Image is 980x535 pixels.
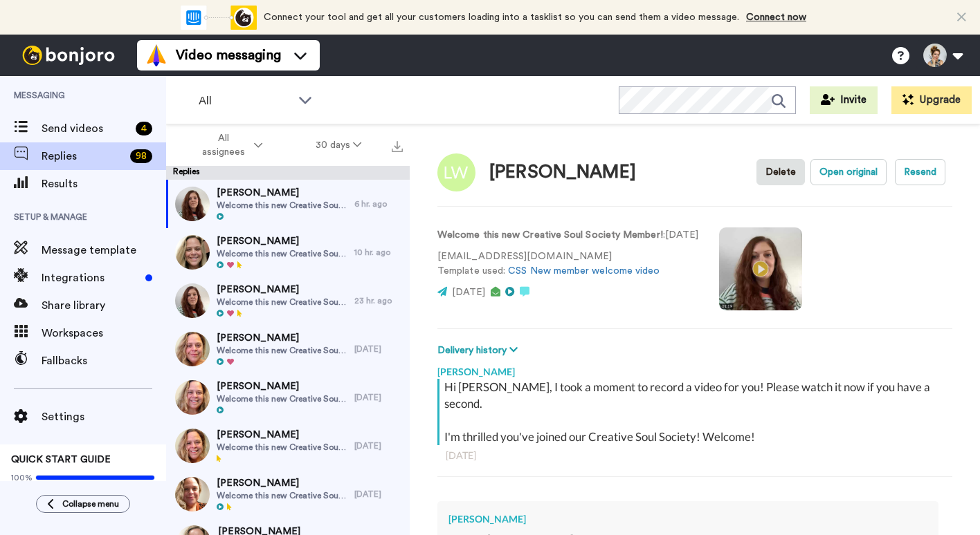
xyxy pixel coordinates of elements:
a: CSS New member welcome video [508,266,660,276]
img: 0492cbac-d817-494a-a859-ec10110861cd-thumb.jpg [175,380,210,415]
span: Settings [42,409,166,425]
button: Delete [756,159,805,185]
span: Replies [42,148,125,165]
img: vm-color.svg [145,44,167,66]
a: [PERSON_NAME]Welcome this new Creative Soul Society Member!6 hr. ago [166,180,410,228]
span: Connect your tool and get all your customers loading into a tasklist so you can send them a video... [264,12,739,22]
div: 98 [130,149,152,163]
span: [PERSON_NAME] [217,476,347,490]
span: Workspaces [42,325,166,341]
img: eef92e69-33a5-49d0-92f7-fe67301e42a0-thumb.jpg [175,235,210,270]
span: Results [42,176,166,192]
button: Upgrade [891,86,972,114]
button: Export all results that match these filters now. [388,135,407,156]
button: 30 days [289,133,388,158]
span: All [199,93,291,109]
span: Welcome this new Creative Soul Society Member! [217,200,347,211]
div: [PERSON_NAME] [489,162,636,182]
a: [PERSON_NAME]Welcome this new Creative Soul Society Member![DATE] [166,422,410,470]
span: [PERSON_NAME] [217,331,347,345]
button: Delivery history [437,343,522,358]
div: [DATE] [446,449,944,462]
img: bj-logo-header-white.svg [17,46,120,65]
div: [DATE] [354,489,403,500]
img: 9ddb905b-89ba-4cd8-94ef-3a352831c426-thumb.jpg [175,332,210,366]
button: Open original [810,159,887,185]
div: [DATE] [354,440,403,451]
div: [PERSON_NAME] [437,358,952,379]
a: [PERSON_NAME]Welcome this new Creative Soul Society Member![DATE] [166,325,410,373]
span: Share library [42,297,166,314]
a: [PERSON_NAME]Welcome this new Creative Soul Society Member!23 hr. ago [166,276,410,325]
p: [EMAIL_ADDRESS][DOMAIN_NAME] Template used: [437,250,698,279]
p: : [DATE] [437,228,698,243]
div: 23 hr. ago [354,295,403,306]
span: [PERSON_NAME] [217,428,347,442]
a: [PERSON_NAME]Welcome this new Creative Soul Society Member![DATE] [166,373,410,422]
a: [PERSON_NAME]Welcome this new Creative Soul Society Member![DATE] [166,470,410,518]
span: [DATE] [452,288,485,297]
div: 10 hr. ago [354,247,403,258]
img: 5dd31d94-601d-4648-82cc-b1d7695a50bf-thumb.jpg [175,429,210,463]
span: Welcome this new Creative Soul Society Member! [217,248,347,259]
button: All assignees [169,126,289,165]
div: [DATE] [354,392,403,403]
a: Connect now [746,12,806,22]
div: Hi [PERSON_NAME], I took a moment to record a video for you! Please watch it now if you have a se... [444,379,949,445]
span: Welcome this new Creative Soul Society Member! [217,345,347,356]
button: Collapse menu [36,495,130,513]
span: All assignees [195,131,251,159]
div: [PERSON_NAME] [448,512,927,526]
span: [PERSON_NAME] [217,234,347,248]
span: Fallbacks [42,353,166,369]
span: Welcome this new Creative Soul Society Member! [217,490,347,501]
span: QUICK START GUIDE [11,455,111,464]
span: Message template [42,242,166,259]
div: 6 hr. ago [354,198,403,209]
strong: Welcome this new Creative Soul Society Member! [437,230,663,240]
img: Image of Lee Willis [437,153,475,191]
span: Integrations [42,270,140,286]
img: 8d6035f8-91a8-47a2-9417-a831df4b1e7f-thumb.jpg [175,283,210,318]
span: Welcome this new Creative Soul Society Member! [217,393,347,404]
button: Invite [810,86,878,114]
div: 4 [136,122,152,135]
span: Collapse menu [62,498,119,509]
div: Replies [166,166,410,180]
span: 100% [11,472,33,483]
span: [PERSON_NAME] [217,283,347,297]
span: [PERSON_NAME] [217,379,347,393]
img: f870c60d-c694-47f7-b087-4be0bd1df8dc-thumb.jpg [175,477,210,511]
span: [PERSON_NAME] [217,186,347,200]
div: [DATE] [354,344,403,355]
span: Welcome this new Creative Soul Society Member! [217,297,347,308]
img: f07829d8-33aa-413e-a7f5-c6088c87f6a2-thumb.jpg [175,187,210,221]
a: [PERSON_NAME]Welcome this new Creative Soul Society Member!10 hr. ago [166,228,410,276]
span: Welcome this new Creative Soul Society Member! [217,442,347,453]
button: Resend [895,159,945,185]
span: Video messaging [176,46,281,65]
img: export.svg [392,141,403,152]
div: animation [181,6,257,30]
span: Send videos [42,120,130,137]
